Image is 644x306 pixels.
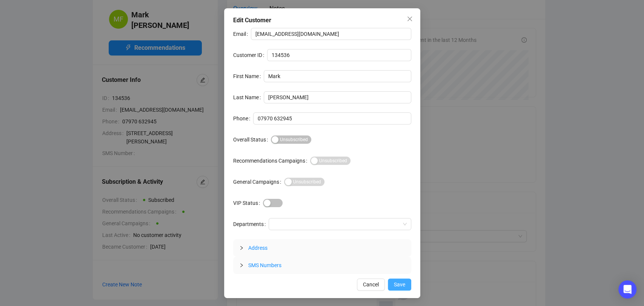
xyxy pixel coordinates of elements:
[233,112,253,125] label: Phone
[357,278,385,291] button: Cancel
[264,91,411,103] input: Last Name
[233,155,310,167] label: Recommendations Campaigns
[253,112,411,125] input: Phone
[248,245,267,251] span: Address
[404,13,416,25] button: Close
[239,263,244,268] span: collapsed
[271,135,311,144] button: Overall Status
[267,49,411,61] input: Customer ID
[233,257,411,274] div: SMS Numbers
[233,16,411,25] div: Edit Customer
[233,28,251,40] label: Email
[233,70,264,82] label: First Name
[233,239,411,257] div: Address
[388,278,411,291] button: Save
[263,199,283,207] button: VIP Status
[264,70,411,82] input: First Name
[233,49,267,61] label: Customer ID
[618,280,636,298] div: Open Intercom Messenger
[394,280,405,289] span: Save
[233,134,271,146] label: Overall Status
[233,218,269,230] label: Departments
[251,28,411,40] input: Email
[233,197,263,209] label: VIP Status
[248,262,281,268] span: SMS Numbers
[310,157,350,165] button: Recommendations Campaigns
[363,280,379,289] span: Cancel
[239,246,244,250] span: collapsed
[284,178,324,186] button: General Campaigns
[407,16,413,22] span: close
[233,176,284,188] label: General Campaigns
[233,91,264,103] label: Last Name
